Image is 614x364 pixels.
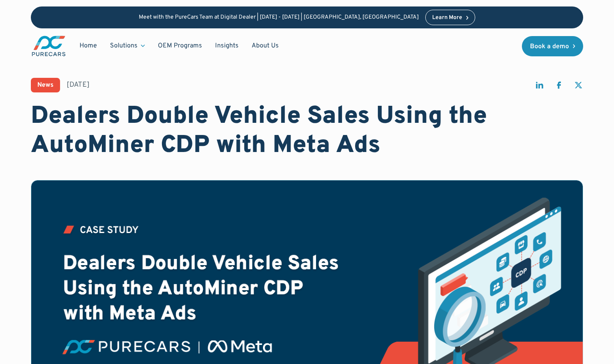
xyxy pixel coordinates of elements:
[139,14,419,21] p: Meet with the PureCars Team at Digital Dealer | [DATE] - [DATE] | [GEOGRAPHIC_DATA], [GEOGRAPHIC_...
[209,38,245,54] a: Insights
[31,35,67,57] a: main
[554,80,564,94] a: share on facebook
[530,43,569,50] div: Book a demo
[534,80,544,94] a: share on linkedin
[103,38,151,54] div: Solutions
[425,10,476,25] a: Learn More
[245,38,285,54] a: About Us
[573,80,583,94] a: share on twitter
[31,35,67,57] img: purecars logo
[110,41,138,50] div: Solutions
[432,15,462,21] div: Learn More
[522,36,584,56] a: Book a demo
[151,38,209,54] a: OEM Programs
[73,38,103,54] a: Home
[37,82,54,88] div: News
[31,102,584,161] h1: Dealers Double Vehicle Sales Using the AutoMiner CDP with Meta Ads
[67,80,90,90] div: [DATE]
